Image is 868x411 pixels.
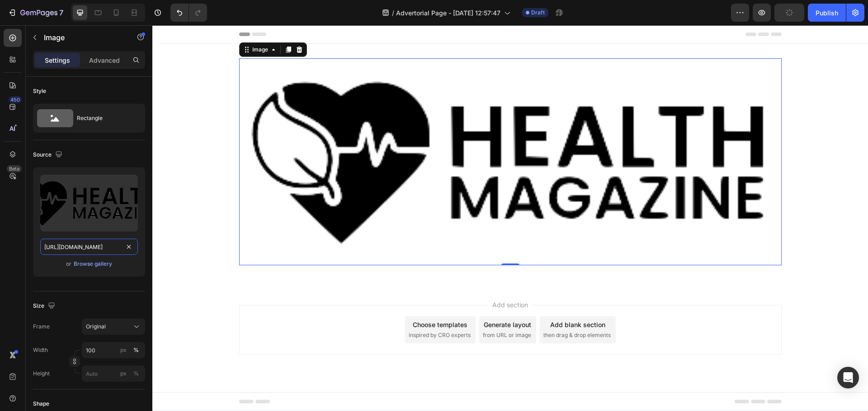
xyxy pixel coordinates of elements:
span: or [66,259,71,269]
p: Settings [45,55,70,65]
div: % [133,346,139,354]
label: Height [33,369,50,378]
div: px [120,346,127,354]
div: Undo/Redo [170,4,207,22]
div: Open Intercom Messenger [837,367,859,388]
div: 450 [9,96,22,103]
div: Beta [7,165,22,172]
iframe: Design area [152,25,868,411]
span: then drag & drop elements [391,306,458,314]
span: / [392,8,394,18]
label: Frame [33,323,50,331]
div: Generate layout [331,295,379,304]
div: Shape [33,400,49,408]
button: % [118,345,129,356]
button: px [131,345,142,356]
p: 7 [59,7,63,18]
div: Size [33,300,57,312]
div: Rectangle [77,108,132,129]
div: Add blank section [398,295,453,304]
div: px [120,369,127,378]
button: 7 [4,4,67,22]
button: % [118,368,129,379]
span: Original [86,323,106,331]
button: Original [82,319,145,335]
span: Advertorial Page - [DATE] 12:57:47 [396,8,500,18]
div: % [133,369,139,378]
p: Advanced [89,55,120,65]
span: Add section [336,275,379,284]
span: inspired by CRO experts [256,306,318,314]
span: from URL or image [330,306,379,314]
span: Draft [531,9,545,17]
label: Width [33,346,48,354]
div: Source [33,149,64,161]
button: Publish [808,4,846,22]
img: preview-image [40,175,138,231]
button: px [131,368,142,379]
button: Browse gallery [73,259,113,268]
input: px% [82,342,145,358]
div: Browse gallery [74,260,112,268]
div: Publish [816,8,838,18]
input: px% [82,365,145,382]
div: Choose templates [260,295,315,304]
p: Image [44,32,121,43]
input: https://example.com/image.jpg [40,239,138,255]
div: Style [33,87,46,95]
